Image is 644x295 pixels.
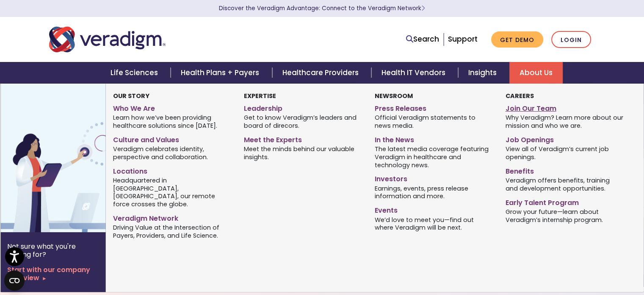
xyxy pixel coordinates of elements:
strong: Newsroom [375,92,413,100]
span: Why Veradigm? Learn more about our mission and who we are. [505,113,623,130]
a: Culture and Values [113,132,231,145]
span: Official Veradigm statements to news media. [375,113,493,130]
a: Events [375,203,493,215]
strong: Careers [505,92,533,100]
a: Benefits [505,164,623,176]
a: Veradigm Network [113,211,231,223]
img: Veradigm logo [49,25,166,53]
a: About Us [509,62,563,84]
a: Meet the Experts [244,132,362,145]
span: Learn More [421,4,425,12]
a: Health IT Vendors [371,62,458,84]
a: Discover the Veradigm Advantage: Connect to the Veradigm NetworkLearn More [219,4,425,12]
a: Healthcare Providers [272,62,371,84]
a: Locations [113,164,231,176]
a: Health Plans + Payers [171,62,272,84]
a: Search [406,34,439,45]
p: Not sure what you're looking for? [7,242,99,258]
iframe: Drift Chat Widget [482,234,634,285]
span: Headquartered in [GEOGRAPHIC_DATA], [GEOGRAPHIC_DATA], our remote force crosses the globe. [113,176,231,208]
span: Grow your future—learn about Veradigm’s internship program. [505,207,623,224]
span: View all of Veradigm’s current job openings. [505,145,623,161]
a: In the News [375,132,493,145]
span: Driving Value at the Intersection of Payers, Providers, and Life Science. [113,223,231,240]
a: Join Our Team [505,101,623,113]
span: Veradigm celebrates identity, perspective and collaboration. [113,145,231,161]
a: Life Sciences [100,62,171,84]
a: Support [448,34,478,44]
a: Job Openings [505,132,623,145]
a: Who We Are [113,101,231,113]
a: Get Demo [491,31,543,48]
button: Open CMP widget [4,270,25,291]
span: The latest media coverage featuring Veradigm in healthcare and technology news. [375,145,493,169]
a: Login [551,31,591,48]
span: Meet the minds behind our valuable insights. [244,145,362,161]
a: Insights [458,62,509,84]
span: Earnings, events, press release information and more. [375,184,493,200]
strong: Expertise [244,92,276,100]
a: Early Talent Program [505,195,623,208]
img: Vector image of Veradigm’s Story [0,84,137,232]
a: Investors [375,171,493,184]
span: Learn how we’ve been providing healthcare solutions since [DATE]. [113,113,231,130]
span: Veradigm offers benefits, training and development opportunities. [505,176,623,192]
span: We’d love to meet you—find out where Veradigm will be next. [375,215,493,232]
strong: Our Story [113,92,149,100]
span: Get to know Veradigm’s leaders and board of direcors. [244,113,362,130]
a: Press Releases [375,101,493,113]
a: Start with our company overview [7,266,99,282]
a: Leadership [244,101,362,113]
